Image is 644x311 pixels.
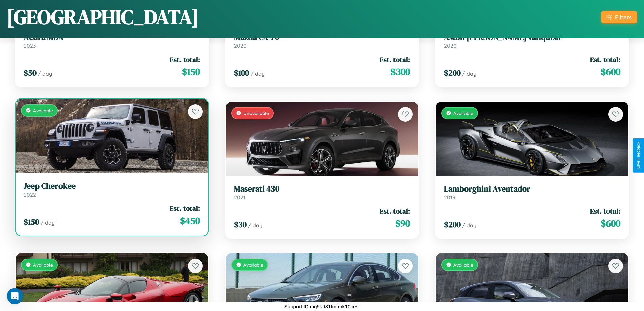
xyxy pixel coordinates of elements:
span: $ 100 [234,67,249,79]
span: Unavailable [243,110,269,116]
span: $ 50 [24,67,37,79]
a: Mazda CX-702020 [234,32,410,49]
span: / day [248,222,262,229]
div: Filters [615,14,632,21]
a: Lamborghini Aventador2019 [444,184,620,201]
span: $ 450 [180,214,200,227]
h3: Lamborghini Aventador [444,184,620,194]
span: / day [462,222,476,229]
h1: [GEOGRAPHIC_DATA] [7,3,199,31]
span: $ 150 [182,65,200,79]
a: Acura MDX2023 [24,32,200,49]
a: Aston [PERSON_NAME] Vanquish2020 [444,32,620,49]
button: Filters [601,11,637,23]
span: Available [243,262,263,268]
span: 2020 [234,42,247,49]
span: 2021 [234,194,245,201]
span: $ 150 [24,216,39,227]
span: Available [33,262,53,268]
span: / day [462,70,476,77]
span: $ 90 [395,217,410,230]
h3: Acura MDX [24,32,200,42]
span: / day [41,219,55,226]
span: $ 300 [390,65,410,79]
span: Est. total: [590,54,620,64]
span: / day [251,70,265,77]
iframe: Intercom live chat [7,288,23,304]
span: Est. total: [170,54,200,64]
span: Est. total: [380,206,410,216]
h3: Mazda CX-70 [234,32,410,42]
span: Est. total: [380,54,410,64]
span: $ 600 [601,65,620,79]
div: Give Feedback [636,142,641,169]
span: $ 600 [601,217,620,230]
span: $ 200 [444,219,461,230]
span: Available [453,110,473,116]
h3: Aston [PERSON_NAME] Vanquish [444,32,620,42]
span: 2023 [24,42,36,49]
span: Est. total: [170,203,200,213]
span: $ 200 [444,67,461,79]
a: Jeep Cherokee2022 [24,181,200,198]
span: $ 30 [234,219,247,230]
span: 2019 [444,194,455,201]
a: Maserati 4302021 [234,184,410,201]
p: Support ID: mg5kd81fmrmk10cesf [284,302,360,311]
span: 2022 [24,191,36,198]
span: Est. total: [590,206,620,216]
h3: Maserati 430 [234,184,410,194]
span: / day [38,70,52,77]
span: Available [33,108,53,113]
span: 2020 [444,42,457,49]
h3: Jeep Cherokee [24,181,200,191]
span: Available [453,262,473,268]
